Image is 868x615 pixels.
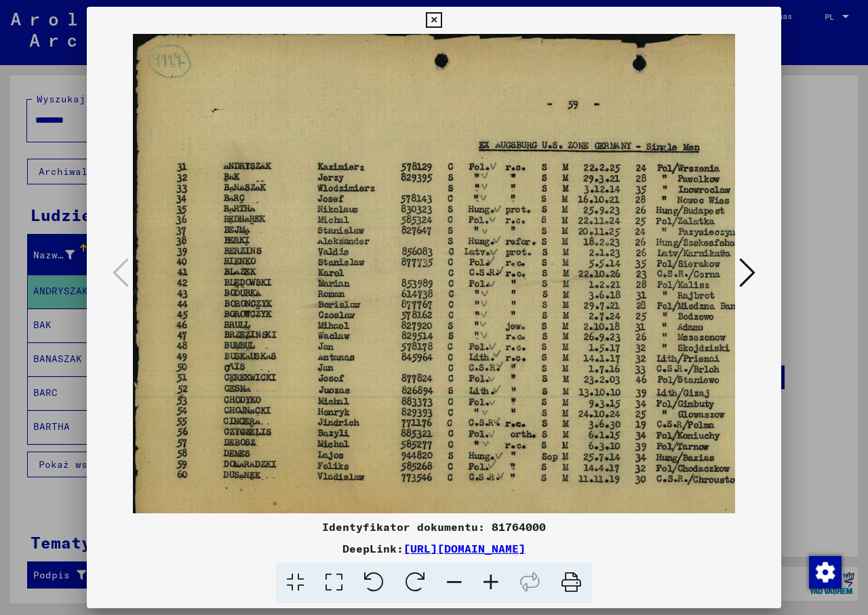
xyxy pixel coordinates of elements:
img: Zmiana zgody [809,556,842,589]
font: Identyfikator dokumentu: 81764000 [322,520,546,534]
a: [URL][DOMAIN_NAME] [403,542,526,555]
div: Zmiana zgody [808,555,841,588]
font: DeepLink: [342,542,403,555]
